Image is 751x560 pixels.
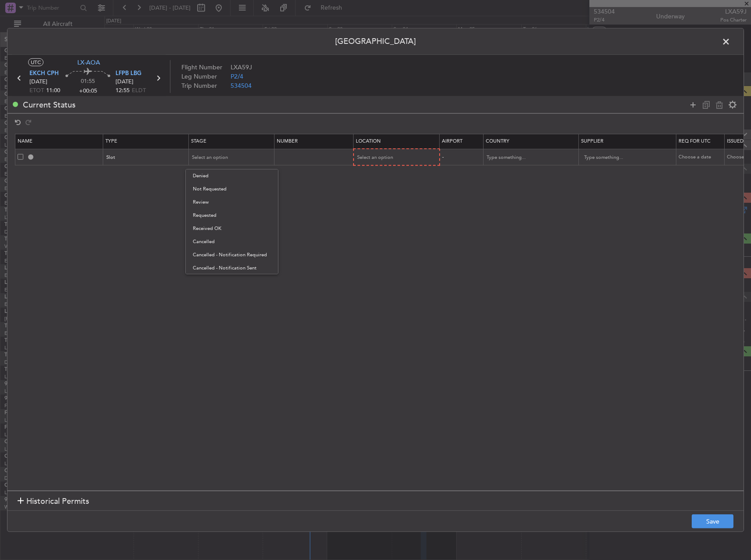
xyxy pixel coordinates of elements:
span: Cancelled [193,235,271,248]
span: Cancelled - Notification Sent [193,262,271,275]
span: Received OK [193,222,271,235]
span: Requested [193,209,271,222]
span: Review [193,196,271,209]
span: Denied [193,169,271,183]
span: Not Requested [193,183,271,196]
span: Cancelled - Notification Required [193,248,271,262]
